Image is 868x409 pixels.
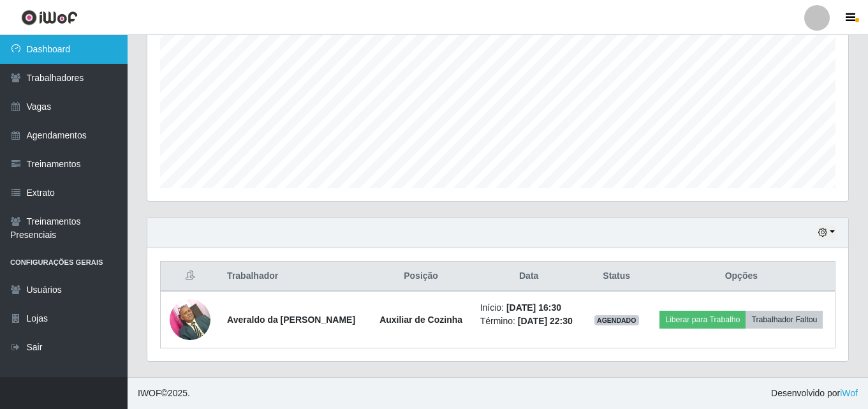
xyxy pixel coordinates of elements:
[370,262,473,292] th: Posição
[771,387,858,400] span: Desenvolvido por
[473,262,585,292] th: Data
[594,315,639,325] span: AGENDADO
[585,262,648,292] th: Status
[659,311,746,329] button: Liberar para Trabalho
[480,301,578,315] li: Início:
[170,292,210,346] img: 1697117733428.jpeg
[518,316,573,326] time: [DATE] 22:30
[379,315,462,325] strong: Auxiliar de Cozinha
[138,387,190,400] span: © 2025 .
[227,315,355,325] strong: Averaldo da [PERSON_NAME]
[21,10,78,26] img: CoreUI Logo
[840,388,858,398] a: iWof
[648,262,835,292] th: Opções
[138,388,161,398] span: IWOF
[219,262,369,292] th: Trabalhador
[506,302,561,313] time: [DATE] 16:30
[480,315,578,328] li: Término:
[746,311,823,329] button: Trabalhador Faltou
